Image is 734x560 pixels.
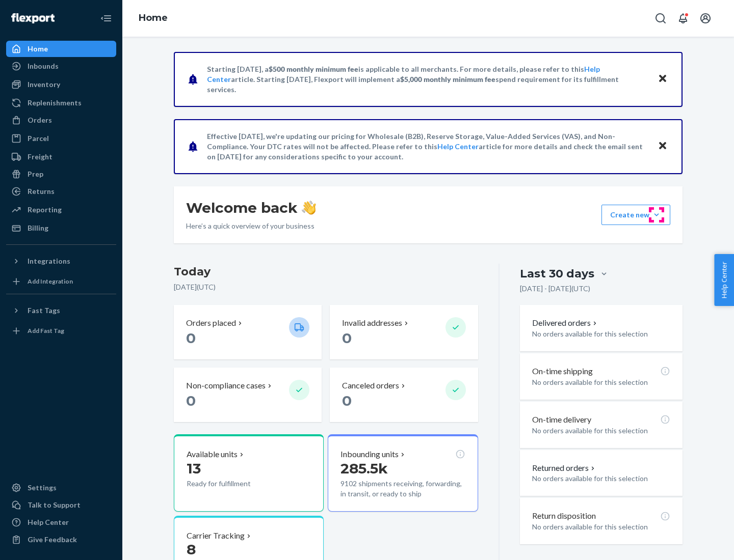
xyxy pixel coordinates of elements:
[6,58,116,74] a: Inbounds
[269,65,358,73] span: $500 monthly minimum fee
[656,72,669,87] button: Close
[139,12,168,23] a: Home
[6,130,116,147] a: Parcel
[342,317,402,329] p: Invalid addresses
[28,305,60,316] div: Fast Tags
[186,317,236,329] p: Orders placed
[187,460,201,477] span: 13
[532,366,593,377] p: On-time shipping
[695,8,716,29] button: Open account menu
[601,205,670,225] button: Create new
[28,256,70,266] div: Integrations
[6,253,116,269] button: Integrations
[28,326,64,335] div: Add Fast Tag
[302,201,316,215] img: hand-wave emoji
[28,205,62,215] div: Reporting
[340,479,465,499] p: 9102 shipments receiving, forwarding, in transit, or ready to ship
[28,483,57,493] div: Settings
[28,152,53,162] div: Freight
[6,149,116,165] a: Freight
[342,380,399,391] p: Canceled orders
[6,497,116,513] a: Talk to Support
[437,142,479,151] a: Help Center
[187,449,238,460] p: Available units
[6,76,116,93] a: Inventory
[6,202,116,218] a: Reporting
[328,434,478,512] button: Inbounding units285.5k9102 shipments receiving, forwarding, in transit, or ready to ship
[28,517,69,527] div: Help Center
[400,75,495,83] span: $5,000 monthly minimum fee
[28,169,43,179] div: Prep
[130,4,176,33] ol: breadcrumbs
[6,41,116,57] a: Home
[186,380,266,391] p: Non-compliance cases
[532,414,591,426] p: On-time delivery
[6,273,116,290] a: Add Integration
[207,64,648,95] p: Starting [DATE], a is applicable to all merchants. For more details, please refer to this article...
[187,530,245,542] p: Carrier Tracking
[186,392,196,409] span: 0
[6,480,116,496] a: Settings
[28,186,55,197] div: Returns
[532,462,597,474] button: Returned orders
[6,166,116,182] a: Prep
[532,510,596,522] p: Return disposition
[6,95,116,111] a: Replenishments
[6,220,116,236] a: Billing
[532,317,599,329] button: Delivered orders
[6,323,116,339] a: Add Fast Tag
[340,460,388,477] span: 285.5k
[207,131,648,162] p: Effective [DATE], we're updating our pricing for Wholesale (B2B), Reserve Storage, Value-Added Se...
[11,13,55,23] img: Flexport logo
[532,329,670,339] p: No orders available for this selection
[28,115,52,125] div: Orders
[673,8,693,29] button: Open notifications
[28,133,49,144] div: Parcel
[28,79,60,90] div: Inventory
[330,368,478,422] button: Canceled orders 0
[532,473,670,484] p: No orders available for this selection
[187,479,281,489] p: Ready for fulfillment
[174,368,322,422] button: Non-compliance cases 0
[342,392,352,409] span: 0
[186,199,316,217] h1: Welcome back
[28,535,77,545] div: Give Feedback
[656,139,669,154] button: Close
[6,183,116,200] a: Returns
[532,426,670,436] p: No orders available for this selection
[342,329,352,347] span: 0
[28,277,73,286] div: Add Integration
[520,266,594,282] div: Last 30 days
[186,329,196,347] span: 0
[28,223,48,233] div: Billing
[174,264,478,280] h3: Today
[330,305,478,359] button: Invalid addresses 0
[174,305,322,359] button: Orders placed 0
[340,449,399,460] p: Inbounding units
[520,284,590,294] p: [DATE] - [DATE] ( UTC )
[532,377,670,387] p: No orders available for this selection
[6,531,116,548] button: Give Feedback
[96,8,116,29] button: Close Navigation
[6,514,116,530] a: Help Center
[28,61,59,71] div: Inbounds
[174,282,478,292] p: [DATE] ( UTC )
[532,522,670,532] p: No orders available for this selection
[6,112,116,128] a: Orders
[187,541,196,558] span: 8
[28,98,82,108] div: Replenishments
[174,434,324,512] button: Available units13Ready for fulfillment
[186,221,316,231] p: Here’s a quick overview of your business
[28,500,81,510] div: Talk to Support
[650,8,671,29] button: Open Search Box
[28,44,48,54] div: Home
[714,254,734,306] button: Help Center
[6,302,116,319] button: Fast Tags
